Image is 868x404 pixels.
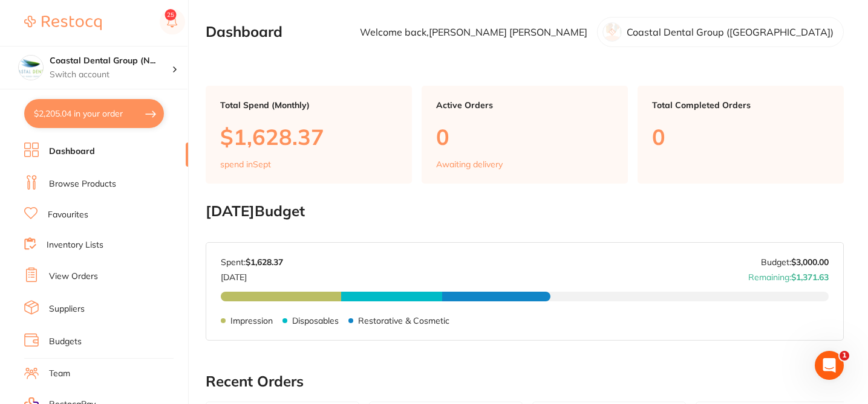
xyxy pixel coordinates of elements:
a: Budgets [49,336,82,348]
iframe: Intercom live chat [815,351,844,380]
h4: Coastal Dental Group (Newcastle) [50,55,172,67]
a: Suppliers [49,303,85,315]
p: $1,628.37 [220,124,397,149]
strong: $1,628.37 [246,257,283,268]
strong: $3,000.00 [791,257,829,268]
p: Budget: [761,257,829,267]
p: Switch account [50,69,172,81]
strong: $1,371.63 [791,272,829,283]
a: View Orders [49,271,98,283]
p: Disposables [292,316,339,325]
p: Welcome back, [PERSON_NAME] [PERSON_NAME] [360,27,587,37]
p: Active Orders [436,100,613,110]
a: Restocq Logo [24,9,102,37]
p: spend in Sept [220,159,271,169]
a: Browse Products [49,178,116,190]
p: 0 [436,124,613,149]
p: Total Spend (Monthly) [220,100,397,110]
a: Active Orders0Awaiting delivery [422,86,628,184]
p: Remaining: [748,268,829,282]
a: Inventory Lists [47,239,103,251]
p: Restorative & Cosmetic [358,316,449,325]
a: Total Spend (Monthly)$1,628.37spend inSept [206,86,412,184]
a: Total Completed Orders0 [638,86,844,184]
a: Team [49,368,70,380]
p: Total Completed Orders [652,100,829,110]
img: Restocq Logo [24,16,102,30]
p: Impression [230,316,273,325]
p: Awaiting delivery [436,159,503,169]
p: Spent: [221,257,283,267]
p: 0 [652,124,829,149]
span: 1 [840,351,849,361]
a: Dashboard [49,146,95,158]
p: [DATE] [221,268,283,282]
h2: Recent Orders [206,373,844,390]
a: Favourites [48,209,88,221]
img: Coastal Dental Group (Newcastle) [19,56,43,80]
h2: [DATE] Budget [206,203,844,220]
p: Coastal Dental Group ([GEOGRAPHIC_DATA]) [627,27,834,37]
button: $2,205.04 in your order [24,99,164,128]
h2: Dashboard [206,24,282,40]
